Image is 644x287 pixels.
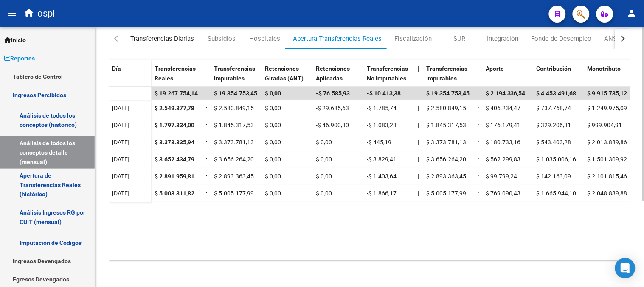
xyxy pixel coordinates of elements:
[265,190,281,197] span: $ 0,00
[367,65,408,82] span: Transferencias No Imputables
[155,65,196,82] span: Transferencias Reales
[615,258,636,278] div: Open Intercom Messenger
[265,65,304,82] span: Retenciones Giradas (ANT)
[537,65,571,72] span: Contribución
[265,122,281,129] span: $ 0,00
[588,190,627,197] span: $ 2.048.839,88
[367,90,401,97] span: -$ 10.413,38
[486,65,504,72] span: Aporte
[426,139,466,146] span: $ 3.373.781,13
[211,60,262,95] datatable-header-cell: Transferencias Imputables
[130,34,194,43] div: Transferencias Diarias
[112,173,129,180] span: [DATE]
[4,54,35,63] span: Reportes
[214,173,254,180] span: $ 2.893.363,45
[367,105,397,112] span: -$ 1.785,74
[112,156,129,163] span: [DATE]
[537,122,571,129] span: $ 329.206,31
[537,156,577,163] span: $ 1.035.006,16
[453,34,465,43] div: SUR
[316,190,332,197] span: $ 0,00
[418,139,419,146] span: |
[316,90,350,97] span: -$ 76.585,93
[205,139,209,146] span: =
[155,105,194,112] span: $ 2.549.377,78
[588,105,627,112] span: $ 1.249.975,09
[537,90,577,97] span: $ 4.453.491,68
[214,156,254,163] span: $ 3.656.264,20
[588,90,627,97] span: $ 9.915.735,12
[316,156,332,163] span: $ 0,00
[486,139,520,146] span: $ 180.733,16
[487,34,519,43] div: Integración
[262,60,312,95] datatable-header-cell: Retenciones Giradas (ANT)
[265,173,281,180] span: $ 0,00
[486,173,517,180] span: $ 99.799,24
[627,8,637,18] mat-icon: person
[418,105,419,112] span: |
[112,105,129,112] span: [DATE]
[205,190,209,197] span: =
[394,34,432,43] div: Fiscalización
[588,65,621,72] span: Monotributo
[214,190,254,197] span: $ 5.005.177,99
[37,4,55,23] span: ospl
[208,34,236,43] div: Subsidios
[367,139,391,146] span: -$ 445,19
[426,173,466,180] span: $ 2.893.363,45
[486,190,520,197] span: $ 769.090,43
[537,190,577,197] span: $ 1.665.944,10
[482,60,533,95] datatable-header-cell: Aporte
[418,190,419,197] span: |
[214,122,254,129] span: $ 1.845.317,53
[477,122,481,129] span: =
[316,65,350,82] span: Retenciones Aplicadas
[214,65,255,82] span: Transferencias Imputables
[418,65,419,72] span: |
[486,105,520,112] span: $ 406.234,47
[155,139,194,146] span: $ 3.373.335,94
[426,65,467,82] span: Transferencias Imputables
[584,60,635,95] datatable-header-cell: Monotributo
[426,122,466,129] span: $ 1.845.317,53
[316,173,332,180] span: $ 0,00
[155,156,194,163] span: $ 3.652.434,79
[312,60,363,95] datatable-header-cell: Retenciones Aplicadas
[426,90,470,97] span: $ 19.354.753,45
[477,139,481,146] span: =
[367,190,397,197] span: -$ 1.866,17
[205,173,209,180] span: =
[112,190,129,197] span: [DATE]
[367,156,397,163] span: -$ 3.829,41
[214,105,254,112] span: $ 2.580.849,15
[363,60,414,95] datatable-header-cell: Transferencias No Imputables
[155,90,198,97] span: $ 19.267.754,14
[316,139,332,146] span: $ 0,00
[155,173,194,180] span: $ 2.891.959,81
[155,190,194,197] span: $ 5.003.311,82
[265,139,281,146] span: $ 0,00
[533,60,584,95] datatable-header-cell: Contribución
[426,105,466,112] span: $ 2.580.849,15
[477,173,481,180] span: =
[265,90,281,97] span: $ 0,00
[486,122,520,129] span: $ 176.179,41
[477,190,481,197] span: =
[316,122,349,129] span: -$ 46.900,30
[588,139,627,146] span: $ 2.013.889,86
[486,156,520,163] span: $ 562.299,83
[426,190,466,197] span: $ 5.005.177,99
[477,105,481,112] span: =
[367,122,397,129] span: -$ 1.083,23
[205,156,209,163] span: =
[418,122,419,129] span: |
[477,156,481,163] span: =
[588,173,627,180] span: $ 2.101.815,46
[418,173,419,180] span: |
[588,156,627,163] span: $ 1.501.309,92
[205,105,209,112] span: =
[537,105,571,112] span: $ 737.768,74
[265,156,281,163] span: $ 0,00
[537,139,571,146] span: $ 543.403,28
[418,156,419,163] span: |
